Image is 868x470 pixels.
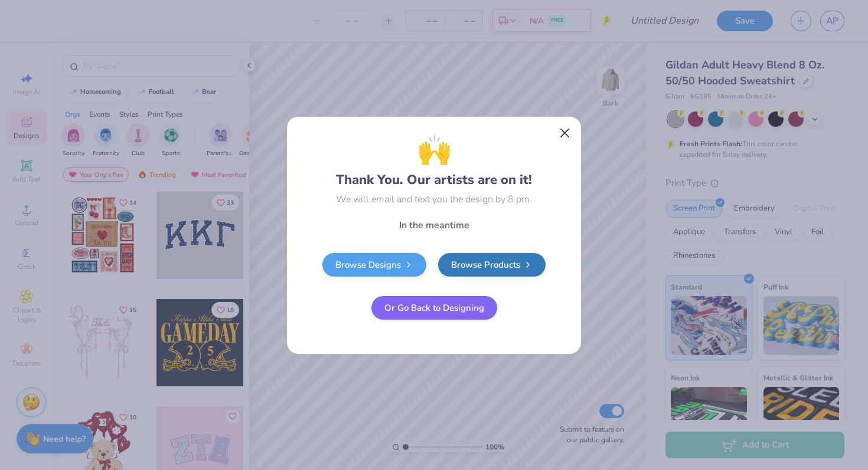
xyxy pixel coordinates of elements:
[336,130,532,190] div: Thank You. Our artists are on it!
[371,296,497,320] button: Or Go Back to Designing
[554,121,576,144] button: Close
[336,192,532,206] div: We will email and text you the design by 8 pm.
[399,219,469,232] span: In the meantime
[438,253,546,277] a: Browse Products
[417,130,451,170] span: 🙌
[322,253,426,277] a: Browse Designs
